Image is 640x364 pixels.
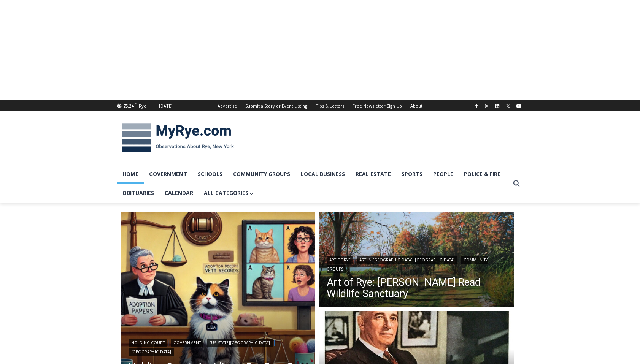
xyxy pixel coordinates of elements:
a: Art of Rye: [PERSON_NAME] Read Wildlife Sanctuary [327,277,506,299]
a: Linkedin [493,101,502,111]
a: Read More Art of Rye: Edith G. Read Wildlife Sanctuary [319,212,514,310]
a: Advertise [213,100,241,111]
a: YouTube [514,101,523,111]
a: Obituaries [117,184,159,203]
a: Holding Court [129,339,167,347]
nav: Secondary Navigation [213,100,427,111]
div: [DATE] [159,103,173,109]
nav: Primary Navigation [117,165,510,203]
img: MyRye.com [117,118,239,158]
a: All Categories [199,184,259,203]
a: Tips & Letters [311,100,348,111]
a: [US_STATE][GEOGRAPHIC_DATA] [207,339,273,347]
span: All Categories [204,189,254,197]
a: [GEOGRAPHIC_DATA] [129,348,174,356]
a: Home [117,165,144,184]
a: Government [171,339,203,347]
div: Rye [139,103,146,109]
span: 75.24 [123,103,133,109]
a: Facebook [472,101,481,111]
a: Calendar [159,184,199,203]
a: Police & Fire [459,165,506,184]
div: | | | [129,337,308,356]
button: View Search Form [510,177,523,190]
a: People [428,165,459,184]
a: Community Groups [228,165,295,184]
a: Submit a Story or Event Listing [241,100,311,111]
a: Schools [192,165,228,184]
a: Sports [396,165,428,184]
a: Art in [GEOGRAPHIC_DATA], [GEOGRAPHIC_DATA] [357,256,457,264]
a: Art of Rye [327,256,353,264]
a: Free Newsletter Sign Up [348,100,406,111]
div: | | [327,255,506,273]
a: Government [144,165,192,184]
img: (PHOTO: Edith G. Read Wildlife Sanctuary (Acrylic 12x24). Trail along Playland Lake. By Elizabeth... [319,212,514,310]
a: Instagram [483,101,492,111]
a: X [503,101,513,111]
a: Real Estate [350,165,396,184]
a: Local Business [295,165,350,184]
span: F [135,102,137,106]
a: About [406,100,427,111]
